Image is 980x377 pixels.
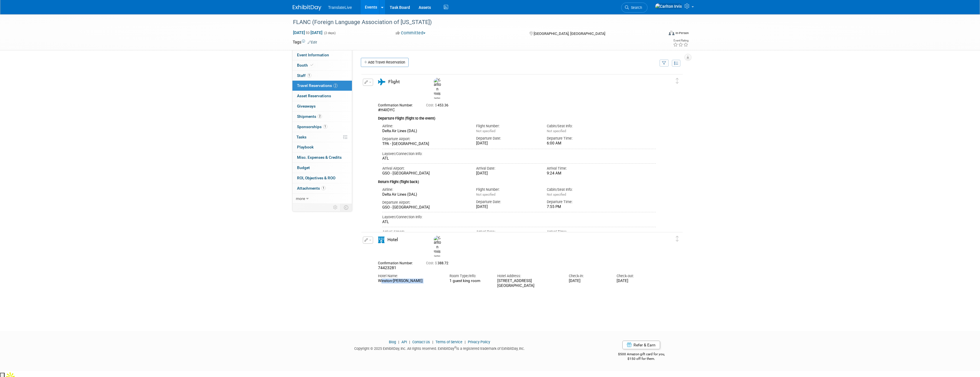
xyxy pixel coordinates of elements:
[293,30,323,35] span: [DATE] [DATE]
[340,204,352,211] td: Toggle Event Tabs
[382,200,468,205] div: Departure Airport:
[547,193,566,197] span: Not specified
[361,58,409,67] a: Add Travel Reservation
[476,166,538,171] div: Arrival Date:
[547,141,609,146] div: 6:00 AM
[296,196,305,201] span: more
[397,340,401,344] span: |
[297,94,331,98] span: Asset Reservations
[662,61,666,65] i: Filter by Traveler
[378,279,441,283] div: Winston-[PERSON_NAME]
[476,229,538,235] div: Arrival Date:
[308,40,317,44] a: Edit
[382,192,468,197] div: Delta Air Lines (DAL)
[292,50,352,60] a: Event Information
[378,265,396,270] span: 74423281
[630,30,689,38] div: Event Format
[297,124,327,129] span: Sponsorships
[297,114,322,119] span: Shipments
[595,356,688,361] div: $150 off for them.
[297,73,311,78] span: Staff
[296,135,306,139] span: Tasks
[378,273,441,279] div: Hotel Name:
[401,340,407,344] a: API
[569,273,608,279] div: Check-in:
[387,237,398,242] span: Hotel
[569,279,608,283] div: [DATE]
[292,142,352,152] a: Playbook
[291,17,655,27] div: FLANC (Foreign Language Association of [US_STATE])
[305,30,310,35] span: to
[297,186,326,191] span: Attachments
[382,142,468,146] div: TPA - [GEOGRAPHIC_DATA]
[676,78,679,84] i: Click and drag to move item
[297,176,335,180] span: ROI, Objectives & ROO
[497,273,560,279] div: Hotel Address:
[382,151,656,156] div: Layover/Connection Info:
[378,176,656,185] div: Return Flight (flight back)
[297,165,310,170] span: Budget
[432,78,442,99] div: Carlton Irvis
[394,30,428,36] button: Committed
[307,73,311,78] span: 1
[476,193,495,197] span: Not specified
[476,124,538,129] div: Flight Number:
[382,215,656,220] div: Layover/Connection Info:
[622,341,660,349] a: Refer & Earn
[547,171,609,176] div: 9:24 AM
[293,345,587,351] div: Copyright © 2025 ExhibitDay, Inc. All rights reserved. ExhibitDay is a registered trademark of Ex...
[323,124,327,129] span: 1
[468,340,490,344] a: Privacy Policy
[321,186,326,190] span: 1
[297,104,316,108] span: Giveaways
[476,129,495,133] span: Not specified
[382,229,468,235] div: Arrival Airport:
[378,102,417,108] div: Confirmation Number:
[426,103,437,107] span: Cost: $
[412,340,430,344] a: Contact Us
[434,78,441,96] img: Carlton Irvis
[431,340,435,344] span: |
[476,141,538,146] div: [DATE]
[378,79,385,85] i: Flight
[382,124,468,129] div: Airline:
[382,166,468,171] div: Arrival Airport:
[655,3,682,9] img: Carlton Irvis
[434,254,441,257] div: Carlton Irvis
[292,122,352,132] a: Sponsorships1
[497,279,560,288] div: [STREET_ADDRESS] [GEOGRAPHIC_DATA]
[292,101,352,111] a: Giveaways
[382,187,468,192] div: Airline:
[673,39,688,42] div: Event Rating
[434,96,441,99] div: Carlton Irvis
[676,236,679,242] i: Click and drag to move item
[297,155,342,160] span: Misc. Expenses & Credits
[617,279,656,283] div: [DATE]
[382,171,468,176] div: GSO - [GEOGRAPHIC_DATA]
[463,340,467,344] span: |
[547,199,609,205] div: Departure Time:
[378,259,417,265] div: Confirmation Number:
[382,205,468,210] div: GSO - [GEOGRAPHIC_DATA]
[292,132,352,142] a: Tasks
[629,5,642,10] span: Search
[450,273,489,279] div: Room Type/Info:
[426,261,437,265] span: Cost: $
[547,129,566,133] span: Not specified
[547,187,609,192] div: Cabin/Seat Info:
[432,236,442,257] div: Carlton Irvis
[389,340,396,344] a: Blog
[382,156,656,161] div: ATL
[382,129,468,134] div: Delta Air Lines (DAL)
[476,171,538,176] div: [DATE]
[378,113,656,121] div: Departure Flight (flight to the event)
[324,31,336,35] span: (2 days)
[476,187,538,192] div: Flight Number:
[297,83,338,88] span: Travel Reservations
[547,166,609,171] div: Arrival Time:
[292,183,352,193] a: Attachments1
[595,348,688,361] div: $500 Amazon gift card for you,
[476,205,538,209] div: [DATE]
[292,152,352,162] a: Misc. Expenses & Credits
[333,84,338,88] span: 2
